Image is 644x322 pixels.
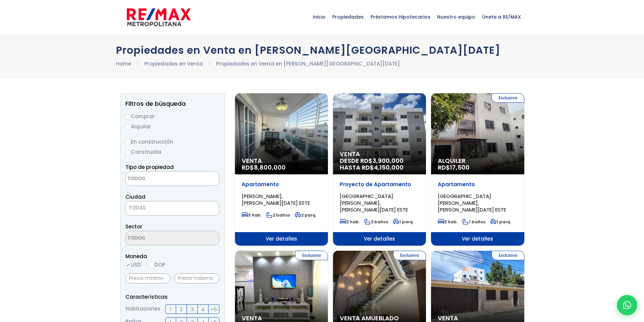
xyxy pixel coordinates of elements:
[125,138,219,146] label: En construcción
[125,112,219,121] label: Comprar
[340,315,419,322] span: Venta Amueblado
[127,7,191,27] img: remax-metropolitana-logo
[438,181,517,188] p: Apartamento
[393,219,414,225] span: 1 parq.
[116,60,131,67] a: Home
[125,100,219,107] h2: Filtros de búsqueda
[309,7,329,27] span: Inicio
[242,212,262,218] span: 3 hab.
[242,315,321,322] span: Venta
[125,273,171,283] input: Precio mínimo
[126,231,191,246] textarea: Search
[170,305,171,314] span: 1
[128,204,146,211] span: TODAS
[450,163,470,172] span: 17,500
[125,164,174,171] span: Tipo de propiedad
[174,273,219,283] input: Precio máximo
[373,156,404,165] span: 3,900,000
[125,263,131,268] input: USD
[235,93,328,246] a: Venta RD$8,800,000 Apartamento [PERSON_NAME], [PERSON_NAME][DATE] ESTE 3 hab. 2 baños 2 parq. Ver...
[242,163,286,172] span: RD$
[125,124,131,130] input: Alquilar
[254,163,286,172] span: 8,800,000
[144,60,203,67] a: Propiedades en Venta
[438,157,517,164] span: Alquiler
[333,93,426,246] a: Venta DESDE RD$3,900,000 HASTA RD$4,150,000 Proyecto de Apartamento [GEOGRAPHIC_DATA][PERSON_NAME...
[340,164,419,171] span: HASTA RD$
[125,150,131,155] input: Construida
[125,148,219,156] label: Construida
[431,232,524,246] span: Ver detalles
[479,7,524,27] span: Únete a RE/MAX
[438,193,506,213] span: [GEOGRAPHIC_DATA][PERSON_NAME], [PERSON_NAME][DATE] ESTE
[438,163,470,172] span: RD$
[340,151,419,157] span: Venta
[340,181,419,188] p: Proyecto de Apartamento
[490,219,511,225] span: 1 parq.
[242,181,321,188] p: Apartamento
[126,203,219,213] span: TODAS
[180,305,183,314] span: 2
[242,157,321,164] span: Venta
[191,305,194,314] span: 3
[393,251,426,260] span: Exclusiva
[125,293,219,301] p: Características
[329,7,367,27] span: Propiedades
[462,219,485,225] span: 1 baños
[266,212,290,218] span: 2 baños
[295,251,328,260] span: Exclusiva
[125,122,219,131] label: Alquilar
[125,114,131,120] input: Comprar
[201,305,205,314] span: 4
[149,261,165,269] label: DOP
[431,93,524,246] a: Exclusiva Alquiler RD$17,500 Apartamento [GEOGRAPHIC_DATA][PERSON_NAME], [PERSON_NAME][DATE] ESTE...
[216,59,400,68] li: Propiedades en Venta en [PERSON_NAME][GEOGRAPHIC_DATA][DATE]
[116,44,528,56] h1: Propiedades en Venta en [PERSON_NAME][GEOGRAPHIC_DATA][DATE]
[492,93,524,103] span: Exclusiva
[434,7,479,27] span: Nuestro equipo
[125,252,219,261] span: Moneda
[125,223,142,230] span: Sector
[125,140,131,145] input: En construcción
[125,201,219,216] span: TODAS
[333,232,426,246] span: Ver detalles
[242,193,310,206] span: [PERSON_NAME], [PERSON_NAME][DATE] ESTE
[340,193,408,213] span: [GEOGRAPHIC_DATA][PERSON_NAME], [PERSON_NAME][DATE] ESTE
[438,315,517,322] span: Venta
[374,163,404,172] span: 4,150,000
[125,193,145,200] span: Ciudad
[340,157,419,171] span: DESDE RD$
[340,219,360,225] span: 3 hab.
[295,212,316,218] span: 2 parq.
[126,172,191,186] textarea: Search
[210,305,217,314] span: +5
[492,251,524,260] span: Exclusiva
[149,263,154,268] input: DOP
[125,304,161,314] span: Habitaciones
[125,261,141,269] label: USD
[438,219,458,225] span: 3 hab.
[364,219,388,225] span: 2 baños
[367,7,434,27] span: Préstamos Hipotecarios
[235,232,328,246] span: Ver detalles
